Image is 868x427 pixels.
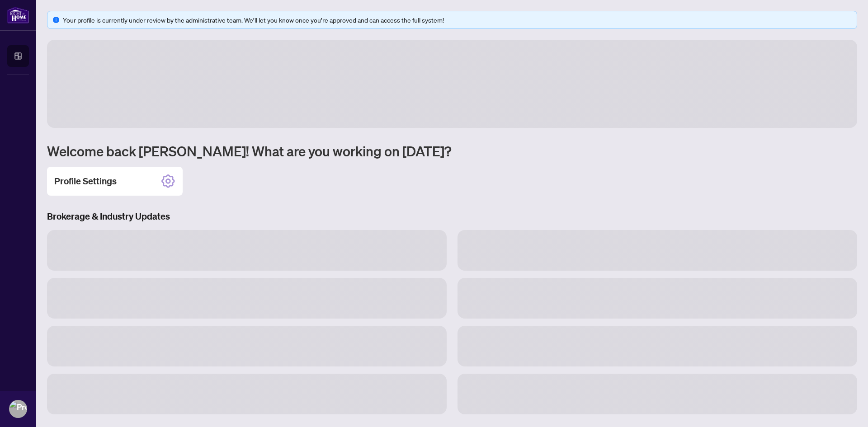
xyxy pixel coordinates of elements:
h3: Brokerage & Industry Updates [47,210,857,223]
img: logo [7,7,29,23]
img: Profile Icon [9,400,27,418]
h2: Profile Settings [54,175,117,188]
span: info-circle [53,17,59,23]
h1: Welcome back [PERSON_NAME]! What are you working on [DATE]? [47,142,857,160]
div: Your profile is currently under review by the administrative team. We’ll let you know once you’re... [63,15,851,25]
